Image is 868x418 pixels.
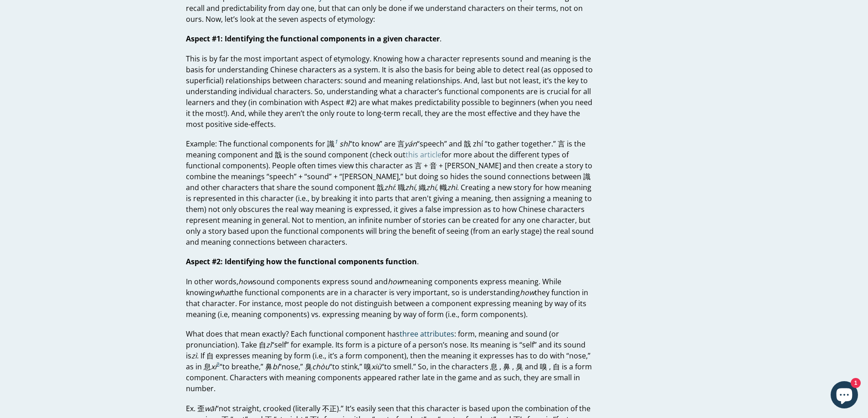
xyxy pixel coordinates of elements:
[186,34,440,44] b: Aspect #1: Identifying the functional components in a given character
[186,328,597,394] p: What does that mean exactly? Each functional component has : form, meaning and sound (or pronunci...
[266,340,272,350] i: zì
[828,381,861,411] inbox-online-store-chat: Shopify online store chat
[191,351,197,361] i: zì
[384,182,394,192] i: zhí
[205,403,216,413] i: wāi
[334,139,338,149] a: 1
[186,53,597,130] p: This is by far the most important aspect of etymology. Knowing how a character represents sound a...
[388,277,402,287] i: how
[312,362,329,372] i: chòu
[520,287,534,297] i: how
[339,139,349,149] i: shì
[405,182,415,192] i: zhí
[186,257,417,267] b: Aspect #2: Identifying how the functional components function
[405,139,417,149] i: yán
[216,362,220,372] a: 2
[186,256,597,267] p: .
[186,138,597,247] p: Example: The functional components for 識 “to know” are 言 “speech” and 戠 zhí “to gather together.”...
[447,182,457,192] i: zhì
[215,287,231,297] i: what
[211,362,216,372] i: xí
[216,361,220,368] sup: 2
[371,362,381,372] i: xiù
[238,277,253,287] i: how
[334,138,338,146] sup: 1
[426,182,436,192] i: zhí
[186,33,597,44] p: .
[406,150,442,160] a: this article
[272,362,279,372] i: bí
[400,329,454,339] a: three attributes
[186,276,597,320] p: In other words, sound components express sound and meaning components express meaning. While know...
